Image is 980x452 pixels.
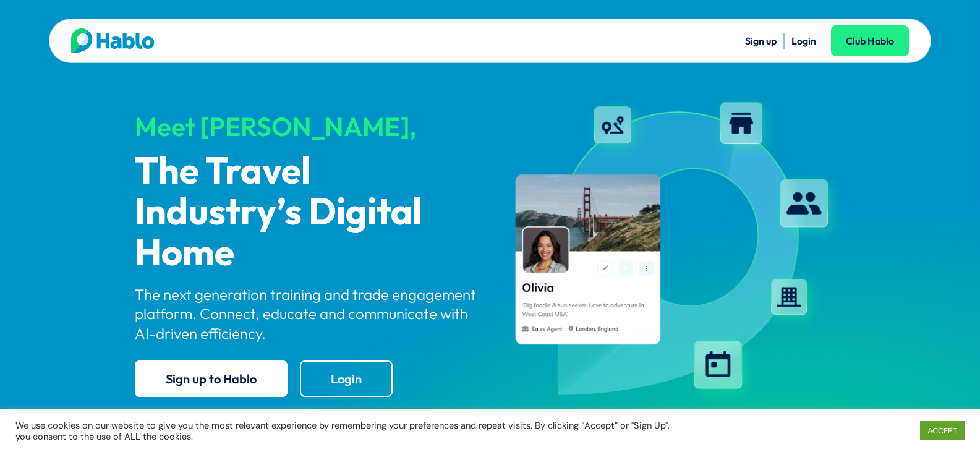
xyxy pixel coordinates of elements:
p: The next generation training and trade engagement platform. Connect, educate and communicate with... [135,285,480,343]
a: Sign up [745,35,777,47]
p: The Travel Industry’s Digital Home [135,152,480,275]
a: Login [300,360,393,397]
a: Club Hablo [831,25,909,56]
a: ACCEPT [920,421,965,440]
img: Hablo logo main 2 [71,28,155,53]
a: Sign up to Hablo [135,360,288,397]
a: Login [791,35,816,47]
img: hablo-profile-image [501,92,846,407]
div: Meet [PERSON_NAME], [135,113,480,141]
div: We use cookies on our website to give you the most relevant experience by remembering your prefer... [15,420,680,442]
